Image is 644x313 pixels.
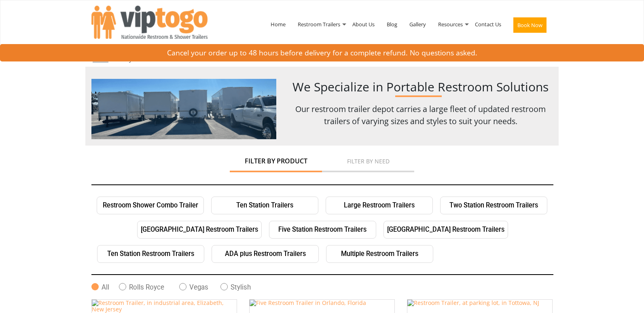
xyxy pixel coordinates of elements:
[469,3,507,45] a: Contact Us
[513,17,547,33] button: Book Now
[440,197,547,214] a: Two Station Restroom Trailers
[119,283,179,291] label: Rolls Royce
[211,197,318,214] a: Ten Station Trailers
[322,154,414,165] a: Filter by Need
[507,3,553,50] a: Book Now
[93,55,108,63] a: Home
[137,221,262,239] a: [GEOGRAPHIC_DATA] Restroom Trailers
[346,3,381,45] a: About Us
[289,103,553,127] p: Our restroom trailer depot carries a large fleet of updated restroom trailers of varying sizes an...
[91,79,277,140] img: trailer-images.png
[179,283,221,291] label: Vegas
[403,3,432,45] a: Gallery
[230,154,322,165] a: Filter by Product
[292,3,346,45] a: Restroom Trailers
[432,3,469,45] a: Resources
[269,221,376,239] a: Five Station Restroom Trailers
[220,283,267,291] label: Stylish
[289,79,553,95] h1: We Specialize in Portable Restroom Solutions
[212,245,319,263] a: ADA plus Restroom Trailers
[383,221,508,239] a: [GEOGRAPHIC_DATA] Restroom Trailers
[326,245,433,263] a: Multiple Restroom Trailers
[381,3,403,45] a: Blog
[97,197,204,214] a: Restroom Shower Combo Trailer
[91,283,119,291] label: All
[91,6,208,39] img: VIPTOGO
[265,3,292,45] a: Home
[326,197,433,214] a: Large Restroom Trailers
[97,245,204,263] a: Ten Station Restroom Trailers
[113,55,132,63] a: Gallery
